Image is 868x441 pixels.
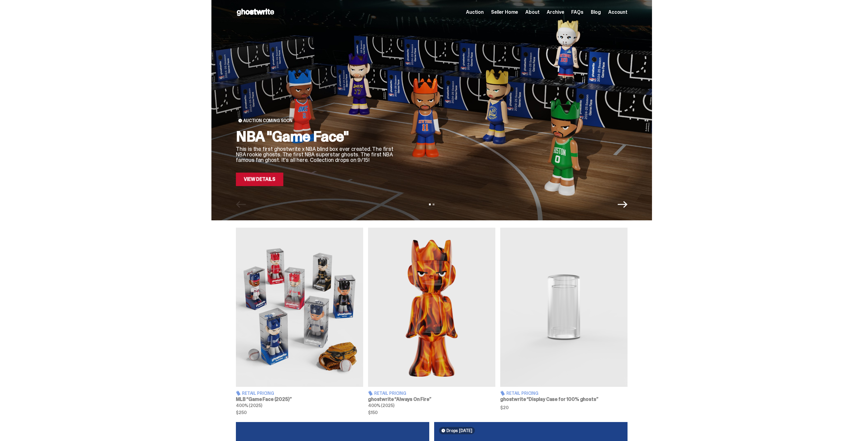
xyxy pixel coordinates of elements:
h3: ghostwrite “Always On Fire” [368,397,495,402]
a: Archive [547,10,564,15]
span: 400% (2025) [236,403,262,408]
p: This is the first ghostwrite x NBA blind box ever created. The first NBA rookie ghosts. The first... [236,146,395,163]
span: $250 [236,410,363,415]
span: $150 [368,410,495,415]
a: Game Face (2025) Retail Pricing [236,228,363,415]
a: View Details [236,173,283,186]
span: Retail Pricing [506,391,538,395]
a: Account [608,10,628,15]
a: Display Case for 100% ghosts Retail Pricing [500,228,628,415]
a: Auction [466,10,484,15]
a: Seller Home [491,10,518,15]
img: Game Face (2025) [236,228,363,387]
button: View slide 2 [433,204,434,205]
span: Drops [DATE] [446,428,472,433]
button: Next [618,200,628,209]
span: 400% (2025) [368,403,394,408]
h3: MLB “Game Face (2025)” [236,397,363,402]
button: View slide 1 [429,204,431,205]
span: Auction Coming Soon [243,118,292,123]
img: Display Case for 100% ghosts [500,228,628,387]
a: FAQs [571,10,583,15]
span: $20 [500,405,628,410]
span: Retail Pricing [374,391,406,395]
a: Always On Fire Retail Pricing [368,228,495,415]
img: Always On Fire [368,228,495,387]
h3: ghostwrite “Display Case for 100% ghosts” [500,397,628,402]
span: Retail Pricing [242,391,274,395]
a: About [525,10,539,15]
h2: NBA "Game Face" [236,129,395,144]
a: Blog [591,10,601,15]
